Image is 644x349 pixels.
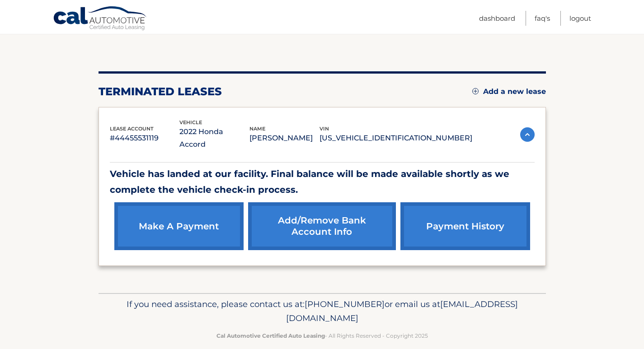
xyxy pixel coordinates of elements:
[569,11,591,26] a: Logout
[99,85,222,98] h2: terminated leases
[110,166,535,198] p: Vehicle has landed at our facility. Final balance will be made available shortly as we complete t...
[520,127,535,142] img: accordion-active.svg
[472,88,479,94] img: add.svg
[179,126,249,151] p: 2022 Honda Accord
[400,202,530,250] a: payment history
[104,331,540,340] p: - All Rights Reserved - Copyright 2025
[179,119,202,126] span: vehicle
[249,126,265,132] span: name
[248,202,396,250] a: Add/Remove bank account info
[479,11,515,26] a: Dashboard
[104,297,540,326] p: If you need assistance, please contact us at: or email us at
[53,6,148,32] a: Cal Automotive
[249,132,320,144] p: [PERSON_NAME]
[110,126,154,132] span: lease account
[114,202,244,250] a: make a payment
[535,11,550,26] a: FAQ's
[320,126,329,132] span: vin
[110,132,180,144] p: #44455531119
[305,299,385,309] span: [PHONE_NUMBER]
[472,87,546,96] a: Add a new lease
[216,332,325,339] strong: Cal Automotive Certified Auto Leasing
[320,132,472,144] p: [US_VEHICLE_IDENTIFICATION_NUMBER]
